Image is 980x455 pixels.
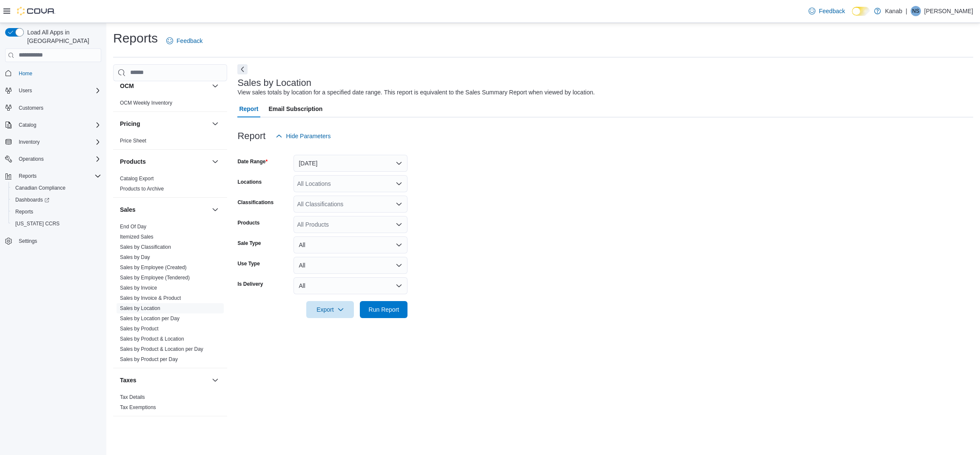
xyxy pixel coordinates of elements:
button: Reports [9,206,105,218]
button: Catalog [15,120,40,130]
a: Customers [15,103,47,113]
span: Settings [15,236,101,246]
button: Next [237,64,248,74]
a: Sales by Classification [120,244,171,250]
button: Settings [2,235,105,247]
span: Dashboards [15,196,49,203]
p: Kanab [885,6,902,16]
span: Feedback [819,7,845,15]
button: Pricing [120,119,208,128]
span: Sales by Invoice & Product [120,295,181,301]
button: [DATE] [293,155,407,172]
button: Open list of options [396,221,402,228]
input: Dark Mode [852,7,870,16]
span: Tax Details [120,394,145,401]
span: Users [19,87,32,94]
a: Sales by Day [120,254,150,260]
button: Products [120,157,208,166]
a: Sales by Location per Day [120,316,179,321]
button: OCM [120,82,208,90]
span: Sales by Product per Day [120,356,178,363]
label: Locations [237,179,262,185]
a: Tax Details [120,394,145,400]
h3: Products [120,157,146,166]
span: Home [15,68,101,79]
label: Date Range [237,158,268,165]
span: Sales by Location [120,305,160,312]
span: Reports [19,173,37,179]
div: Pricing [113,136,227,149]
nav: Complex example [5,64,101,270]
a: Sales by Product & Location [120,336,184,342]
button: Reports [15,171,40,181]
a: Sales by Invoice [120,285,157,291]
button: Products [210,156,220,167]
button: Pricing [210,119,220,129]
div: Taxes [113,392,227,416]
span: Sales by Invoice [120,284,157,291]
h3: Taxes [120,376,137,384]
button: All [293,257,407,274]
span: Canadian Compliance [12,183,101,193]
a: Feedback [163,32,206,49]
a: Sales by Employee (Created) [120,264,187,270]
a: Reports [12,207,37,217]
span: Customers [19,105,43,111]
button: Taxes [120,376,208,384]
h3: Pricing [120,119,140,128]
button: Customers [2,102,105,114]
button: Users [2,85,105,97]
a: Feedback [805,3,848,20]
span: Reports [15,208,33,215]
button: Export [306,301,354,318]
button: Open list of options [396,180,402,187]
span: End Of Day [120,223,146,230]
span: Canadian Compliance [15,185,66,191]
span: Settings [19,238,37,245]
a: Dashboards [12,195,53,205]
button: Taxes [210,375,220,385]
a: Sales by Location [120,305,160,311]
a: Products to Archive [120,186,164,192]
span: Load All Apps in [GEOGRAPHIC_DATA] [24,28,101,45]
div: Sales [113,222,227,368]
span: Catalog [15,120,101,130]
h3: Report [237,131,265,141]
a: Sales by Product [120,326,159,332]
span: Dashboards [12,195,101,205]
button: Catalog [2,119,105,131]
a: OCM Weekly Inventory [120,100,172,106]
span: Hide Parameters [286,132,330,140]
button: Canadian Compliance [9,182,105,194]
a: End Of Day [120,224,146,230]
label: Classifications [237,199,273,206]
div: Nima Soudi [911,6,921,16]
span: Catalog [19,122,36,128]
span: Export [311,301,349,318]
label: Is Delivery [237,281,263,287]
div: View sales totals by location for a specified date range. This report is equivalent to the Sales ... [237,88,595,97]
a: Settings [15,236,40,246]
span: Itemized Sales [120,233,154,240]
span: Run Report [369,305,399,314]
a: [US_STATE] CCRS [12,219,63,229]
button: [US_STATE] CCRS [9,218,105,230]
a: Dashboards [9,194,105,206]
a: Itemized Sales [120,234,154,240]
button: Reports [2,170,105,182]
span: [US_STATE] CCRS [15,220,60,227]
span: Tax Exemptions [120,404,156,411]
h1: Reports [113,30,158,47]
button: Home [2,67,105,80]
button: Run Report [360,301,407,318]
button: Operations [15,154,47,164]
img: Cova [17,7,55,15]
span: Sales by Day [120,254,150,261]
span: Sales by Employee (Tendered) [120,274,190,281]
h3: Sales by Location [237,78,311,88]
span: Sales by Product [120,325,159,332]
button: All [293,236,407,253]
button: Sales [120,205,208,214]
span: Sales by Product & Location per Day [120,346,203,353]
